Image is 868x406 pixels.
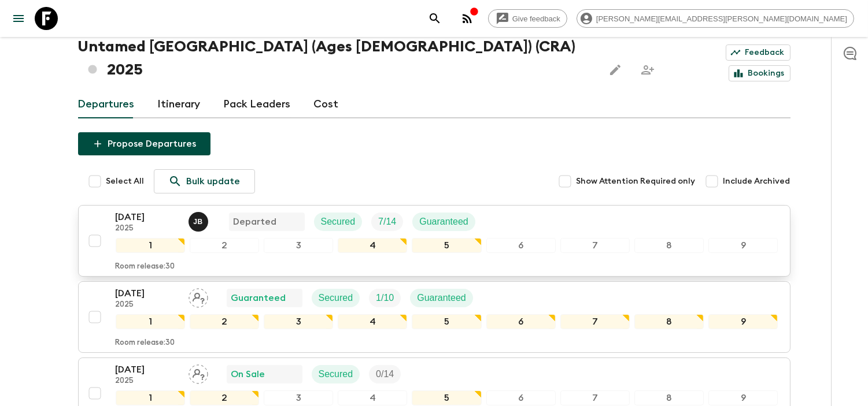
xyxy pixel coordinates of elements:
p: On Sale [231,367,265,381]
a: Pack Leaders [224,91,291,118]
p: Guaranteed [231,291,286,305]
h1: Untamed [GEOGRAPHIC_DATA] (Ages [DEMOGRAPHIC_DATA]) (CRA) 2025 [78,35,595,81]
div: 2 [190,238,259,253]
div: 4 [338,238,407,253]
div: 9 [708,390,778,405]
a: Cost [314,91,339,118]
button: search adventures [423,7,446,30]
p: Room release: 30 [116,338,175,348]
p: Secured [321,215,356,229]
div: 7 [560,390,630,405]
div: 8 [634,390,704,405]
p: Bulk update [187,174,241,188]
p: 1 / 10 [376,291,394,305]
p: 7 / 14 [378,215,396,229]
span: [PERSON_NAME][EMAIL_ADDRESS][PERSON_NAME][DOMAIN_NAME] [590,14,854,23]
button: [DATE]2025Assign pack leaderGuaranteedSecuredTrip FillGuaranteed123456789Room release:30 [78,281,791,353]
span: Select All [106,176,145,187]
div: 7 [560,238,630,253]
div: 3 [264,314,333,329]
a: Bulk update [154,169,255,193]
p: [DATE] [116,363,179,377]
div: Secured [312,289,360,307]
div: Secured [312,365,360,383]
div: 1 [116,314,185,329]
p: 2025 [116,224,179,233]
a: Feedback [726,44,791,61]
p: [DATE] [116,286,179,300]
span: Assign pack leader [189,368,208,377]
div: 6 [486,390,556,405]
p: Secured [319,367,353,381]
span: Joe Bernini [189,215,210,225]
div: Trip Fill [369,289,401,307]
div: Secured [314,213,363,231]
p: Guaranteed [419,215,468,229]
div: 7 [560,314,630,329]
button: Propose Departures [78,132,210,155]
a: Departures [78,91,135,118]
div: 3 [264,238,333,253]
div: 4 [338,390,407,405]
div: 1 [116,238,185,253]
p: Secured [319,291,353,305]
p: Departed [234,215,277,229]
span: Include Archived [723,176,791,187]
a: Bookings [729,65,791,81]
p: Room release: 30 [116,262,175,271]
a: Give feedback [488,9,567,28]
div: 3 [264,390,333,405]
div: 1 [116,390,185,405]
p: 2025 [116,377,179,386]
button: Edit this itinerary [604,58,627,81]
div: 6 [486,238,556,253]
span: Assign pack leader [189,292,208,301]
span: Give feedback [506,14,567,23]
button: menu [7,7,30,30]
span: Share this itinerary [636,58,659,81]
p: 2025 [116,300,179,310]
div: 2 [190,390,259,405]
div: Trip Fill [371,213,403,231]
a: Itinerary [158,91,201,118]
div: 2 [190,314,259,329]
div: 5 [412,314,481,329]
div: 4 [338,314,407,329]
div: 9 [708,314,778,329]
div: 8 [634,314,704,329]
p: 0 / 14 [376,367,394,381]
div: [PERSON_NAME][EMAIL_ADDRESS][PERSON_NAME][DOMAIN_NAME] [577,9,854,28]
div: 8 [634,238,704,253]
span: Show Attention Required only [577,176,696,187]
div: Trip Fill [369,365,401,383]
div: 6 [486,314,556,329]
button: [DATE]2025Joe BerniniDepartedSecuredTrip FillGuaranteed123456789Room release:30 [78,205,791,277]
p: [DATE] [116,210,179,224]
div: 5 [412,238,481,253]
p: Guaranteed [417,291,466,305]
div: 5 [412,390,481,405]
div: 9 [708,238,778,253]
